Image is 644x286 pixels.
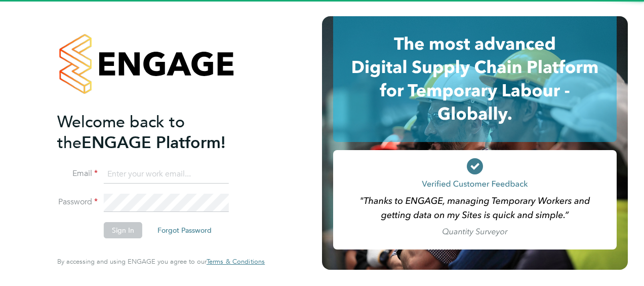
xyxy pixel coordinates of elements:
button: Sign In [104,222,142,238]
span: By accessing and using ENGAGE you agree to our [57,257,265,266]
span: Welcome back to the [57,112,185,153]
h2: ENGAGE Platform! [57,112,255,153]
a: Terms & Conditions [207,258,265,266]
button: Forgot Password [149,222,220,238]
input: Enter your work email... [104,165,229,184]
label: Email [57,168,98,179]
span: Terms & Conditions [207,257,265,266]
label: Password [57,197,98,207]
